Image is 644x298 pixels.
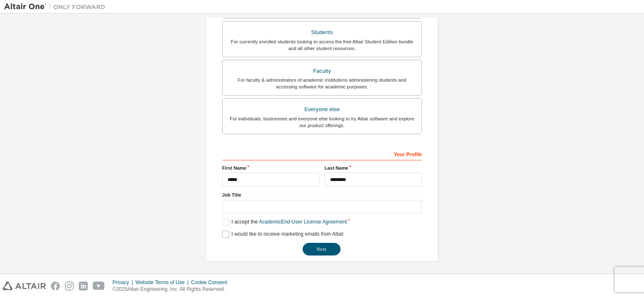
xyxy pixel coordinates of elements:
[228,38,416,52] div: For currently enrolled students looking to access the free Altair Student Edition bundle and all ...
[222,147,422,160] div: Your Profile
[222,218,347,226] label: I accept the
[303,243,341,255] button: Next
[4,3,110,11] img: Altair One
[222,231,343,238] label: I would like to receive marketing emails from Altair
[113,279,135,286] div: Privacy
[228,27,416,38] div: Students
[228,77,416,90] div: For faculty & administrators of academic institutions administering students and accessing softwa...
[51,282,60,290] img: facebook.svg
[222,165,319,171] label: First Name
[222,192,422,198] label: Job Title
[113,286,232,293] p: © 2025 Altair Engineering, Inc. All Rights Reserved.
[191,279,232,286] div: Cookie Consent
[325,165,422,171] label: Last Name
[79,282,88,290] img: linkedin.svg
[135,279,191,286] div: Website Terms of Use
[3,282,46,290] img: altair_logo.svg
[228,115,416,129] div: For individuals, businesses and everyone else looking to try Altair software and explore our prod...
[93,282,105,290] img: youtube.svg
[228,65,416,77] div: Faculty
[228,104,416,115] div: Everyone else
[65,282,74,290] img: instagram.svg
[259,219,347,225] a: Academic End-User License Agreement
